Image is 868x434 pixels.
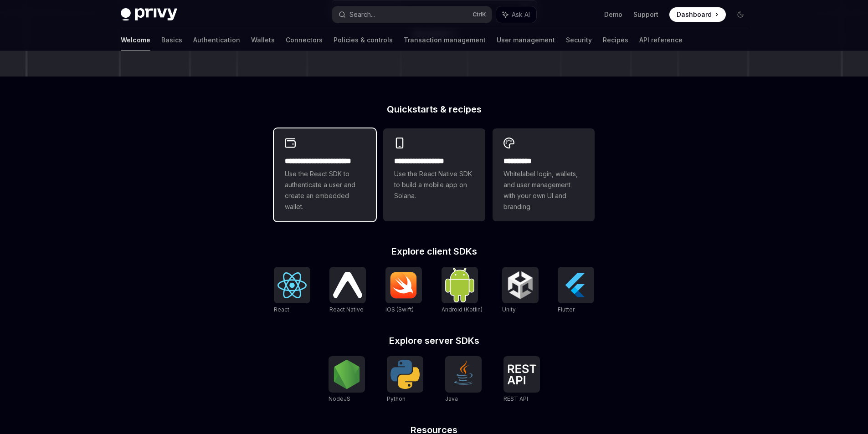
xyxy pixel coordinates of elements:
[251,29,275,51] a: Wallets
[558,306,575,313] span: Flutter
[274,267,310,314] a: ReactReact
[506,271,535,300] img: Unity
[507,364,536,384] img: REST API
[503,356,540,403] a: REST APIREST API
[121,29,150,51] a: Welcome
[566,29,592,51] a: Security
[193,29,240,51] a: Authentication
[561,271,591,300] img: Flutter
[387,356,423,403] a: PythonPython
[442,267,483,314] a: Android (Kotlin)Android (Kotlin)
[329,306,364,313] span: React Native
[349,9,375,20] div: Search...
[385,267,422,314] a: iOS (Swift)iOS (Swift)
[512,10,530,19] span: Ask AI
[387,395,406,402] span: Python
[274,247,595,256] h2: Explore client SDKs
[389,271,418,299] img: iOS (Swift)
[333,272,362,298] img: React Native
[385,306,414,313] span: iOS (Swift)
[493,128,595,221] a: **** *****Whitelabel login, wallets, and user management with your own UI and branding.
[445,395,458,402] span: Java
[404,29,486,51] a: Transaction management
[669,7,726,22] a: Dashboard
[161,29,182,51] a: Basics
[496,6,536,23] button: Ask AI
[442,306,483,313] span: Android (Kotlin)
[329,395,350,402] span: NodeJS
[285,168,365,212] span: Use the React SDK to authenticate a user and create an embedded wallet.
[445,356,482,403] a: JavaJava
[639,29,683,51] a: API reference
[274,336,595,345] h2: Explore server SDKs
[277,272,307,298] img: React
[286,29,323,51] a: Connectors
[473,11,486,18] span: Ctrl K
[121,8,177,21] img: dark logo
[633,10,658,19] a: Support
[449,360,478,389] img: Java
[677,10,712,19] span: Dashboard
[445,268,474,302] img: Android (Kotlin)
[503,395,528,402] span: REST API
[558,267,594,314] a: FlutterFlutter
[332,360,361,389] img: NodeJS
[604,10,622,19] a: Demo
[497,29,555,51] a: User management
[383,128,485,221] a: **** **** **** ***Use the React Native SDK to build a mobile app on Solana.
[502,267,539,314] a: UnityUnity
[733,7,748,22] button: Toggle dark mode
[329,356,365,403] a: NodeJSNodeJS
[502,306,516,313] span: Unity
[603,29,628,51] a: Recipes
[334,29,393,51] a: Policies & controls
[329,267,366,314] a: React NativeReact Native
[394,168,474,201] span: Use the React Native SDK to build a mobile app on Solana.
[503,168,584,212] span: Whitelabel login, wallets, and user management with your own UI and branding.
[332,6,492,23] button: Search...CtrlK
[274,306,289,313] span: React
[390,360,420,389] img: Python
[274,105,595,114] h2: Quickstarts & recipes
